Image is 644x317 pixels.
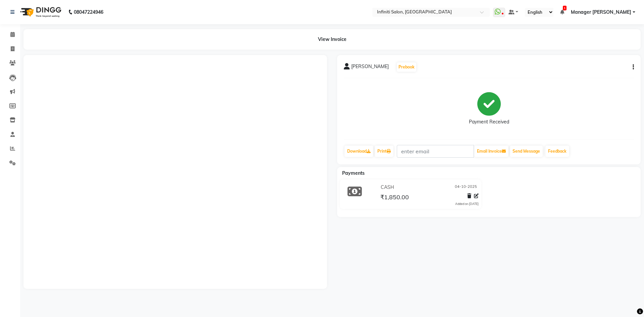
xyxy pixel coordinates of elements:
[375,146,393,157] a: Print
[23,29,641,50] div: View Invoice
[455,184,477,191] span: 04-10-2025
[563,6,567,10] span: 1
[545,146,569,157] a: Feedback
[469,118,509,125] div: Payment Received
[17,3,63,21] img: logo
[74,3,103,21] b: 08047224946
[381,184,394,191] span: CASH
[344,146,373,157] a: Download
[380,193,409,203] span: ₹1,850.00
[342,170,365,176] span: Payments
[474,146,508,157] button: Email Invoice
[571,9,631,16] span: Manager [PERSON_NAME]
[397,145,474,158] input: enter email
[560,9,564,15] a: 1
[510,146,543,157] button: Send Message
[455,202,479,206] div: Added on [DATE]
[397,62,416,72] button: Prebook
[351,63,389,72] span: [PERSON_NAME]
